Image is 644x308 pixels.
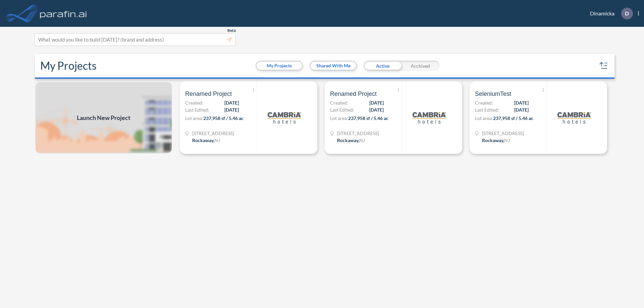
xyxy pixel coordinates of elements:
span: Renamed Project [185,90,232,98]
span: Last Edited: [330,106,354,113]
span: Beta [227,28,236,33]
img: logo [413,101,446,134]
span: [DATE] [369,99,384,106]
img: logo [557,101,591,134]
img: add [35,81,172,154]
span: Renamed Project [330,90,377,98]
button: Shared With Me [311,62,356,70]
div: Archived [401,61,439,71]
img: logo [39,7,88,20]
span: [DATE] [224,99,239,106]
span: 237,958 sf / 5.46 ac [348,115,388,121]
span: 237,958 sf / 5.46 ac [493,115,533,121]
span: [DATE] [369,106,384,113]
div: Dinamicka [580,8,639,19]
button: My Projects [257,62,302,70]
span: [DATE] [514,99,529,106]
span: Rockaway , [482,137,504,143]
span: 321 Mt Hope Ave [192,130,234,137]
span: Created: [330,99,348,106]
p: D [625,10,629,16]
span: NJ [214,137,220,143]
span: Launch New Project [77,113,130,122]
span: [DATE] [514,106,529,113]
span: Lot area: [185,115,203,121]
span: NJ [504,137,510,143]
span: Rockaway , [192,137,214,143]
div: Rockaway, NJ [192,137,220,144]
span: Last Edited: [475,106,499,113]
span: Lot area: [475,115,493,121]
span: 237,958 sf / 5.46 ac [203,115,244,121]
div: Rockaway, NJ [337,137,365,144]
span: Created: [185,99,203,106]
h2: My Projects [40,59,97,72]
img: logo [268,101,301,134]
a: Launch New Project [35,81,172,154]
div: Rockaway, NJ [482,137,510,144]
span: [DATE] [224,106,239,113]
span: Lot area: [330,115,348,121]
span: Last Edited: [185,106,209,113]
span: Created: [475,99,493,106]
div: Active [364,61,401,71]
span: 321 Mt Hope Ave [337,130,379,137]
span: 321 Mt Hope Ave [482,130,524,137]
span: NJ [359,137,365,143]
span: Rockaway , [337,137,359,143]
button: sort [598,60,609,71]
span: SeleniumTest [475,90,511,98]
